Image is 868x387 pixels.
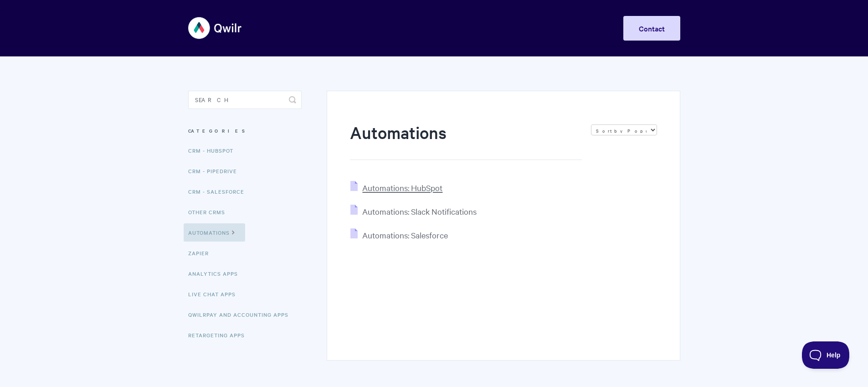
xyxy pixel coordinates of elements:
a: Contact [623,16,680,41]
iframe: Toggle Customer Support [802,341,850,369]
a: CRM - Salesforce [188,182,251,201]
span: Automations: Slack Notifications [362,206,477,217]
a: CRM - Pipedrive [188,162,244,180]
a: Automations: Slack Notifications [350,206,477,217]
a: Retargeting Apps [188,326,252,344]
span: Automations: Salesforce [362,230,448,240]
h3: Categories [188,123,302,139]
a: QwilrPay and Accounting Apps [188,305,295,324]
select: Page reloads on selection [591,124,657,135]
input: Search [188,91,302,109]
a: CRM - HubSpot [188,141,240,160]
span: Automations: HubSpot [362,182,442,193]
img: Qwilr Help Center [188,11,242,45]
h1: Automations [350,121,581,160]
a: Zapier [188,244,216,262]
a: Live Chat Apps [188,285,242,303]
a: Analytics Apps [188,264,245,283]
a: Other CRMs [188,203,232,221]
a: Automations: Salesforce [350,230,448,240]
a: Automations: HubSpot [350,182,442,193]
a: Automations [184,223,245,242]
